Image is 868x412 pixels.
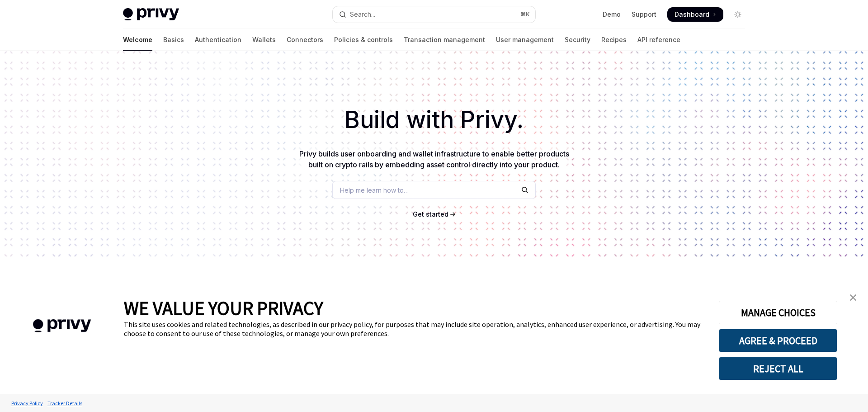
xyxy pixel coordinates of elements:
[333,6,535,23] button: Open search
[195,29,241,51] a: Authentication
[9,395,45,411] a: Privacy Policy
[350,9,375,20] div: Search...
[601,29,627,51] a: Recipes
[14,306,110,346] img: company logo
[667,7,723,22] a: Dashboard
[404,29,485,51] a: Transaction management
[163,29,184,51] a: Basics
[123,29,152,51] a: Welcome
[844,289,862,307] a: close banner
[520,11,530,18] span: ⌘ K
[252,29,276,51] a: Wallets
[287,29,323,51] a: Connectors
[603,10,621,19] a: Demo
[565,29,590,51] a: Security
[413,210,448,218] span: Get started
[731,7,745,22] button: Toggle dark mode
[637,29,680,51] a: API reference
[334,29,393,51] a: Policies & controls
[850,294,856,301] img: close banner
[719,329,837,352] button: AGREE & PROCEED
[675,10,709,19] span: Dashboard
[124,296,323,320] span: WE VALUE YOUR PRIVACY
[413,210,448,219] a: Get started
[124,320,705,338] div: This site uses cookies and related technologies, as described in our privacy policy, for purposes...
[719,357,837,380] button: REJECT ALL
[496,29,554,51] a: User management
[340,185,409,195] span: Help me learn how to…
[719,301,837,324] button: MANAGE CHOICES
[123,8,179,21] img: light logo
[299,149,569,169] span: Privy builds user onboarding and wallet infrastructure to enable better products built on crypto ...
[45,395,85,411] a: Tracker Details
[14,102,854,137] h1: Build with Privy.
[632,10,656,19] a: Support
